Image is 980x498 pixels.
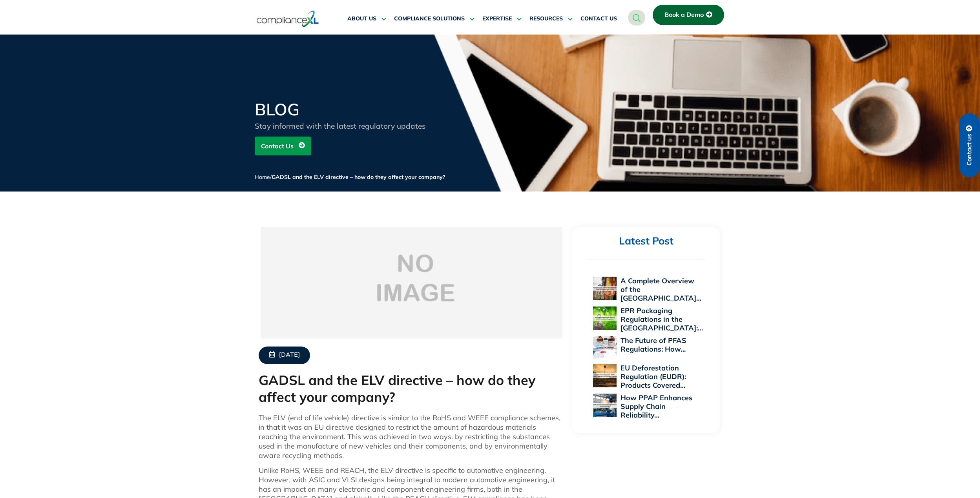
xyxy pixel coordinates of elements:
a: EU Deforestation Regulation (EUDR): Products Covered… [620,363,686,390]
span: EXPERTISE [482,15,512,22]
a: The Future of PFAS Regulations: How… [620,336,686,354]
a: ABOUT US [347,9,386,28]
a: EXPERTISE [482,9,522,28]
a: Book a Demo [653,5,724,25]
a: [DATE] [259,347,310,364]
span: RESOURCES [529,15,563,22]
a: RESOURCES [529,9,573,28]
img: A Complete Overview of the EU Personal Protective Equipment Regulation 2016/425 [593,277,617,300]
a: COMPLIANCE SOLUTIONS [394,9,474,28]
img: How PPAP Enhances Supply Chain Reliability Across Global Industries [593,394,617,417]
a: How PPAP Enhances Supply Chain Reliability… [620,393,692,420]
a: Contact Us [255,137,311,155]
a: Contact us [959,113,980,177]
span: Contact us [966,134,973,166]
h1: GADSL and the ELV directive – how do they affect your company? [259,372,565,405]
span: Book a Demo [664,11,704,18]
span: CONTACT US [580,15,617,22]
span: Stay informed with the latest regulatory updates [255,121,425,131]
span: / [255,173,445,181]
span: ABOUT US [347,15,376,22]
p: The ELV (end of life vehicle) directive is similar to the RoHS and WEEE compliance schemes, in th... [259,413,565,460]
a: Home [255,173,270,181]
a: CONTACT US [580,9,617,28]
img: EU Deforestation Regulation (EUDR): Products Covered and Compliance Essentials [593,364,617,387]
a: navsearch-button [628,10,645,26]
img: no-img [261,227,562,339]
span: Contact Us [261,139,294,153]
h2: Latest Post [587,235,705,248]
a: EPR Packaging Regulations in the [GEOGRAPHIC_DATA]:… [620,306,703,332]
img: The Future of PFAS Regulations: How 2025 Will Reshape Global Supply Chains [593,336,617,360]
span: GADSL and the ELV directive – how do they affect your company? [272,173,445,181]
img: logo-one.svg [257,10,319,28]
h2: BLOG [255,101,443,118]
img: EPR Packaging Regulations in the US: A 2025 Compliance Perspective [593,306,617,330]
span: COMPLIANCE SOLUTIONS [394,15,465,22]
a: A Complete Overview of the [GEOGRAPHIC_DATA]… [620,276,701,303]
span: [DATE] [279,351,300,359]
